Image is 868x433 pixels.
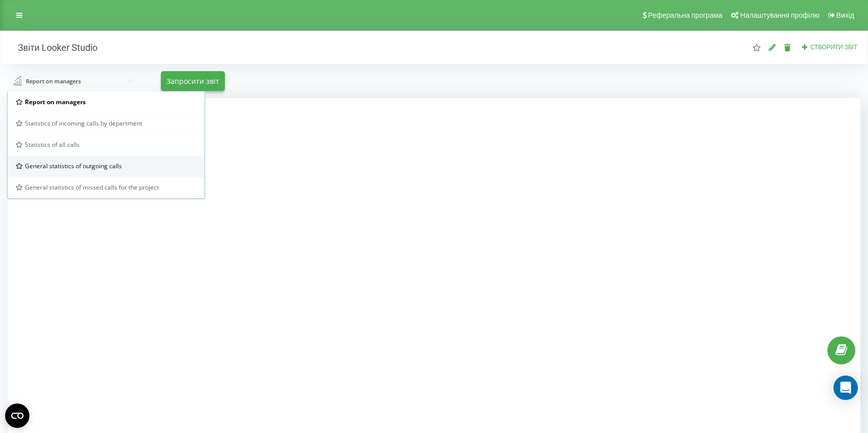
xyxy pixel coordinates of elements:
[25,162,122,170] span: General statistics of outgoing calls
[752,44,761,51] i: Цей звіт буде завантажений першим при відкритті "Звіти Looker Studio". Ви можете призначити будь-...
[783,44,792,51] i: Видалити звіт
[648,11,723,19] span: Реферальна програма
[161,71,225,91] button: Запросити звіт
[837,11,854,19] span: Вихід
[25,119,142,128] span: Statistics of incoming calls by department
[768,44,777,51] i: Редагувати звіт
[8,42,97,53] h2: Звіти Looker Studio
[833,376,858,400] div: Open Intercom Messenger
[740,11,819,19] span: Налаштування профілю
[25,98,86,106] span: Report on managers
[798,43,860,52] button: Створити звіт
[25,140,80,149] span: Statistics of all calls
[25,183,159,192] span: General statistics of missed calls for the project
[810,44,857,51] span: Створити звіт
[802,44,809,50] i: Створити звіт
[5,404,29,428] button: Open CMP widget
